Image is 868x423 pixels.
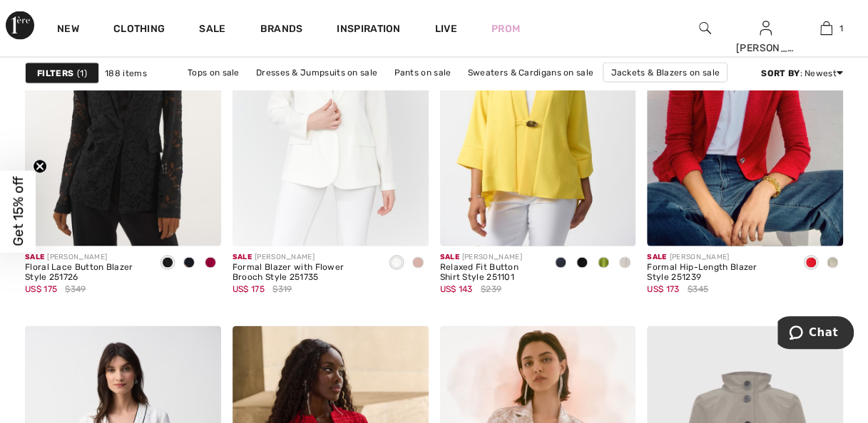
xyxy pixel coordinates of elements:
div: Vanilla 30 [386,252,407,276]
strong: Sort By [761,68,800,78]
div: Formal Hip-Length Blazer Style 251239 [647,263,789,283]
a: Sweaters & Cardigans on sale [461,63,601,82]
a: Sale [199,23,225,38]
span: Sale [647,253,666,261]
iframe: Opens a widget where you can chat to one of our agents [777,316,854,352]
a: Jackets & Blazers on sale [603,63,727,83]
a: Sign In [760,21,772,35]
span: Inspiration [337,23,400,38]
a: Brands [260,23,303,38]
a: 1 [797,20,856,37]
span: $345 [688,283,708,296]
div: Quartz [407,252,429,276]
a: Live [435,21,457,36]
span: US$ 175 [233,284,265,294]
div: [PERSON_NAME] [736,41,795,56]
div: Geranium [200,252,221,276]
button: Close teaser [33,160,47,174]
span: $239 [481,283,501,296]
a: Outerwear on sale [444,83,536,101]
div: Black [157,252,178,276]
div: [PERSON_NAME] [440,252,539,263]
strong: Filters [37,67,73,80]
a: New [57,23,79,38]
a: Clothing [113,23,165,38]
span: Sale [233,253,252,261]
div: [PERSON_NAME] [25,252,145,263]
a: Dresses & Jumpsuits on sale [249,63,384,82]
div: [PERSON_NAME] [647,252,789,263]
div: Greenery [593,252,614,276]
img: search the website [699,20,711,37]
div: Radiant red [800,252,822,276]
span: US$ 143 [440,284,473,294]
a: Tops on sale [180,63,247,82]
div: Formal Blazer with Flower Brooch Style 251735 [233,263,374,283]
span: 1 [839,22,843,35]
span: $349 [65,283,86,296]
span: US$ 175 [25,284,57,294]
div: Midnight Blue [550,252,571,276]
div: Black [571,252,593,276]
span: Sale [440,253,459,261]
div: : Newest [761,67,843,80]
span: $319 [272,283,292,296]
span: Sale [25,253,44,261]
div: Midnight Blue [178,252,200,276]
img: My Bag [820,20,832,37]
div: Dune [614,252,635,276]
span: 1 [77,67,87,80]
span: 188 items [105,67,147,80]
div: Relaxed Fit Button Shirt Style 251101 [440,263,539,283]
a: Prom [491,21,520,36]
div: [PERSON_NAME] [233,252,374,263]
img: 1ère Avenue [6,11,34,40]
a: Pants on sale [387,63,458,82]
span: Get 15% off [10,177,26,246]
div: Floral Lace Button Blazer Style 251726 [25,263,145,283]
img: My Info [760,20,772,37]
span: US$ 173 [647,284,679,294]
div: Off White [822,252,843,276]
a: Skirts on sale [372,83,442,101]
